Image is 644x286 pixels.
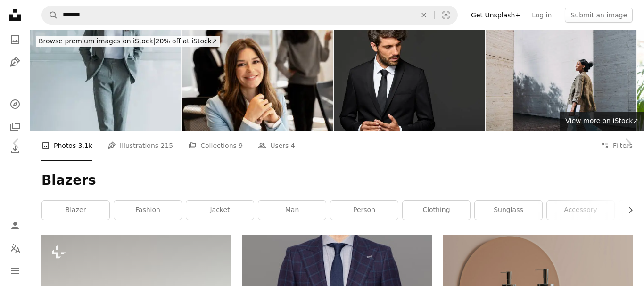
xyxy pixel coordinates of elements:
button: Visual search [435,6,457,24]
a: Explore [6,95,25,114]
a: clothing [403,201,470,220]
button: Filters [601,131,633,161]
a: Illustrations [6,53,25,72]
img: Confident Businesswoman Walking Outdoors with Tablet [486,30,636,131]
img: Smiling businessman with hands clasped [334,30,485,131]
button: Language [6,239,25,258]
a: fashion [114,201,182,220]
a: Photos [6,30,25,49]
a: jacket [186,201,254,220]
img: Professional Chinese business woman standing in a suit with plain background [30,30,181,131]
span: 4 [291,140,295,151]
a: View more on iStock↗ [560,112,644,131]
a: person [330,201,398,220]
span: View more on iStock ↗ [565,117,638,124]
a: Collections 9 [188,131,243,161]
a: blazer [42,201,109,220]
a: accessory [547,201,614,220]
a: Log in / Sign up [6,216,25,235]
a: Get Unsplash+ [465,8,526,23]
a: man [258,201,326,220]
a: Illustrations 215 [107,131,173,161]
button: Submit an image [565,8,633,23]
span: 9 [239,140,243,151]
button: scroll list to the right [622,201,633,220]
button: Search Unsplash [42,6,58,24]
span: 215 [161,140,173,151]
form: Find visuals sitewide [41,6,458,25]
span: Browse premium images on iStock | [39,37,155,45]
div: 20% off at iStock ↗ [36,36,220,47]
a: Users 4 [258,131,295,161]
a: Next [611,98,644,188]
a: sunglass [475,201,542,220]
a: Log in [526,8,557,23]
h1: Blazers [41,172,633,189]
button: Clear [413,6,434,24]
button: Menu [6,261,25,280]
img: Smiling businesswoman sitting at desk during meeting in modern office [182,30,333,131]
a: Browse premium images on iStock|20% off at iStock↗ [30,30,226,53]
